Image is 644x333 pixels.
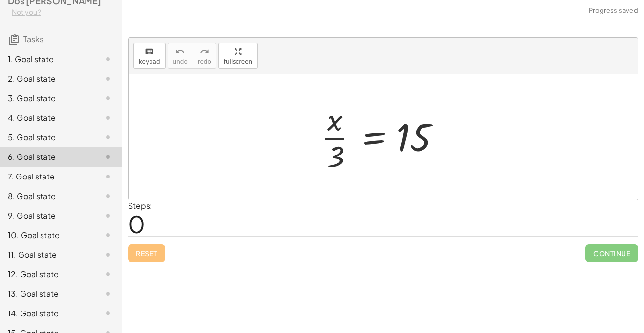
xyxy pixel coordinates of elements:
span: redo [198,58,211,65]
div: 14. Goal state [8,308,86,319]
span: 0 [128,209,145,239]
button: fullscreen [218,43,258,69]
i: Task not started. [102,151,114,163]
div: 7. Goal state [8,171,86,182]
div: 5. Goal state [8,132,86,143]
div: 2. Goal state [8,73,86,85]
i: Task not started. [102,190,114,202]
i: Task not started. [102,171,114,182]
span: fullscreen [224,58,252,65]
div: 8. Goal state [8,190,86,202]
button: keyboardkeypad [133,43,166,69]
div: 3. Goal state [8,92,86,104]
div: 10. Goal state [8,229,86,241]
i: Task not started. [102,249,114,261]
div: 1. Goal state [8,53,86,65]
div: 9. Goal state [8,210,86,222]
span: Tasks [23,34,43,44]
div: 6. Goal state [8,151,86,163]
i: Task not started. [102,210,114,222]
i: Task not started. [102,112,114,124]
div: 11. Goal state [8,249,86,261]
i: Task not started. [102,73,114,85]
i: redo [200,46,209,58]
i: Task not started. [102,229,114,241]
i: Task not started. [102,92,114,104]
button: undoundo [168,43,193,69]
span: keypad [139,58,160,65]
i: keyboard [145,46,154,58]
i: Task not started. [102,53,114,65]
button: redoredo [193,43,216,69]
span: Progress saved [589,6,638,16]
i: Task not started. [102,132,114,143]
div: Not you? [12,7,114,17]
span: undo [173,58,188,65]
i: Task not started. [102,268,114,280]
i: Task not started. [102,288,114,300]
div: 4. Goal state [8,112,86,124]
label: Steps: [128,200,152,211]
i: undo [175,46,185,58]
i: Task not started. [102,308,114,319]
div: 12. Goal state [8,268,86,280]
div: 13. Goal state [8,288,86,300]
